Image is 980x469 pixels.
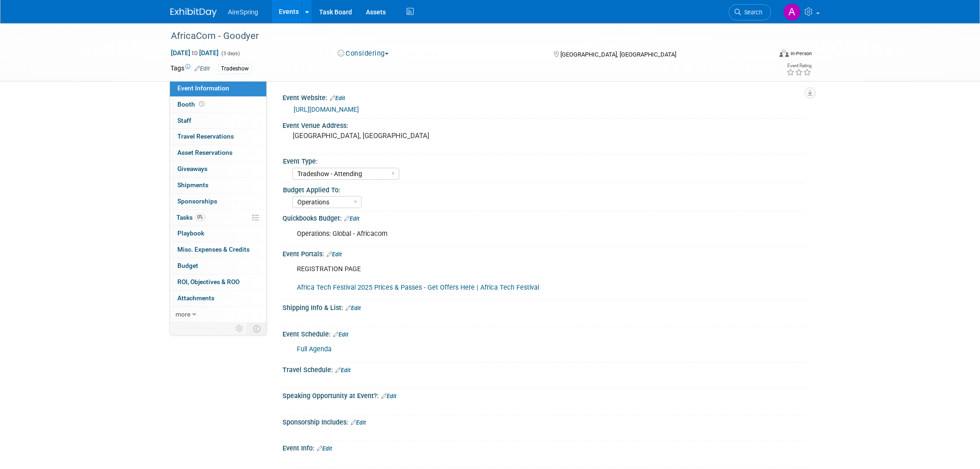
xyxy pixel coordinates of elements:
[170,129,266,145] a: Travel Reservations
[168,28,757,44] div: AfricaCom - Goodyer
[170,258,266,274] a: Budget
[248,323,267,335] td: Toggle Event Tabs
[283,247,810,259] div: Event Portals:
[330,95,345,101] a: Edit
[176,311,190,318] span: more
[290,225,708,243] div: Operations: Global - Africacom
[170,194,266,209] a: Sponsorships
[170,226,266,241] a: Playbook
[283,327,810,339] div: Event Schedule:
[351,419,366,426] a: Edit
[790,50,812,57] div: In-Person
[283,183,805,195] div: Budget Applied To:
[177,294,214,302] span: Attachments
[177,229,204,237] span: Playbook
[195,214,205,221] span: 0%
[290,260,708,297] div: REGISTRATION PAGE
[283,389,810,401] div: Speaking Opportunity at Event?:
[297,345,332,353] a: Full Agenda
[283,91,810,103] div: Event Website:
[190,49,199,57] span: to
[170,307,266,323] a: more
[283,119,810,130] div: Event Venue Address:
[170,210,266,226] a: Tasks0%
[177,101,206,108] span: Booth
[176,214,205,221] span: Tasks
[333,331,348,338] a: Edit
[170,242,266,258] a: Misc. Expenses & Credits
[177,181,208,189] span: Shipments
[177,278,239,285] span: ROI, Objectives & ROO
[783,3,801,21] img: Aila Ortiaga
[283,363,810,375] div: Travel Schedule:
[170,8,217,17] img: ExhibitDay
[232,323,248,335] td: Personalize Event Tab Strip
[170,49,219,57] span: [DATE] [DATE]
[786,63,811,68] div: Event Rating
[228,8,258,16] span: AireSpring
[297,284,539,292] a: Africa Tech Festival 2025 Prices & Passes - Get Offers Here | Africa Tech Festival
[170,145,266,161] a: Asset Reservations
[335,367,351,374] a: Edit
[170,113,266,129] a: Staff
[220,51,240,57] span: (3 days)
[283,415,810,427] div: Sponsorship Includes:
[729,4,771,20] a: Search
[177,262,198,269] span: Budget
[195,65,210,72] a: Edit
[177,149,232,156] span: Asset Reservations
[317,445,332,452] a: Edit
[177,165,207,172] span: Giveaways
[170,97,266,113] a: Booth
[177,84,229,92] span: Event Information
[283,154,805,166] div: Event Type:
[197,101,206,108] span: Booth not reserved yet
[170,177,266,193] a: Shipments
[779,50,789,57] img: Format-Inperson.png
[177,197,217,205] span: Sponsorships
[170,63,210,74] td: Tags
[327,251,342,258] a: Edit
[334,49,392,58] button: Considering
[177,133,234,140] span: Travel Reservations
[560,51,676,58] span: [GEOGRAPHIC_DATA], [GEOGRAPHIC_DATA]
[170,161,266,177] a: Giveaways
[294,106,359,113] a: [URL][DOMAIN_NAME]
[381,393,396,399] a: Edit
[283,301,810,313] div: Shipping Info & List:
[283,441,810,453] div: Event Info:
[170,81,266,96] a: Event Information
[170,291,266,306] a: Attachments
[344,215,359,222] a: Edit
[283,211,810,223] div: Quickbooks Budget:
[741,9,762,16] span: Search
[177,117,191,124] span: Staff
[177,246,250,253] span: Misc. Expenses & Credits
[716,48,812,62] div: Event Format
[293,132,492,140] pre: [GEOGRAPHIC_DATA], [GEOGRAPHIC_DATA]
[170,274,266,290] a: ROI, Objectives & ROO
[218,64,251,74] div: Tradeshow
[346,305,361,311] a: Edit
